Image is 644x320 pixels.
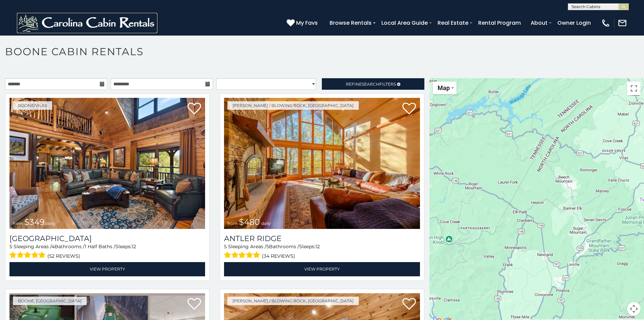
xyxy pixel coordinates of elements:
span: Map [438,84,450,91]
span: (34 reviews) [262,252,295,260]
span: $349 [24,217,45,227]
a: Antler Ridge [224,234,420,243]
a: Owner Login [554,17,594,29]
span: 4 [51,243,54,250]
span: 5 [9,243,12,250]
a: [GEOGRAPHIC_DATA] [9,234,205,243]
a: Add to favorites [402,297,416,312]
a: About [527,17,551,29]
span: My Favs [296,19,318,27]
a: Add to favorites [402,102,416,116]
span: 12 [315,243,320,250]
a: Local Area Guide [378,17,431,29]
span: Search [362,82,379,87]
a: View Property [224,262,420,276]
a: Boone, [GEOGRAPHIC_DATA] [13,297,87,305]
button: Change map style [433,82,457,94]
a: Browse Rentals [326,17,375,29]
img: phone-regular-white.png [601,18,610,28]
a: Antler Ridge from $480 daily [224,98,420,229]
span: 5 [266,243,269,250]
span: 12 [132,243,136,250]
a: Real Estate [434,17,472,29]
a: Rental Program [475,17,524,29]
a: My Favs [287,19,319,27]
a: Diamond Creek Lodge from $349 daily [9,98,205,229]
a: RefineSearchFilters [322,78,424,90]
a: [PERSON_NAME] / Blowing Rock, [GEOGRAPHIC_DATA] [227,101,359,110]
h3: Diamond Creek Lodge [9,234,205,243]
span: 5 [224,243,227,250]
button: Map camera controls [627,302,641,316]
a: Boone/Vilas [13,101,52,110]
span: (52 reviews) [47,252,80,260]
span: daily [46,221,55,226]
a: Add to favorites [187,297,201,312]
span: daily [261,221,271,226]
span: from [13,221,23,226]
span: 1 Half Baths / [85,243,115,250]
span: $480 [239,217,260,227]
div: Sleeping Areas / Bathrooms / Sleeps: [224,243,420,260]
div: Sleeping Areas / Bathrooms / Sleeps: [9,243,205,260]
img: mail-regular-white.png [618,18,627,28]
button: Toggle fullscreen view [627,82,641,95]
a: [PERSON_NAME] / Blowing Rock, [GEOGRAPHIC_DATA] [227,297,359,305]
span: from [227,221,238,226]
img: Diamond Creek Lodge [9,98,205,229]
span: Refine Filters [346,82,396,87]
img: White-1-2.png [17,13,157,33]
a: View Property [9,262,205,276]
img: Antler Ridge [224,98,420,229]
